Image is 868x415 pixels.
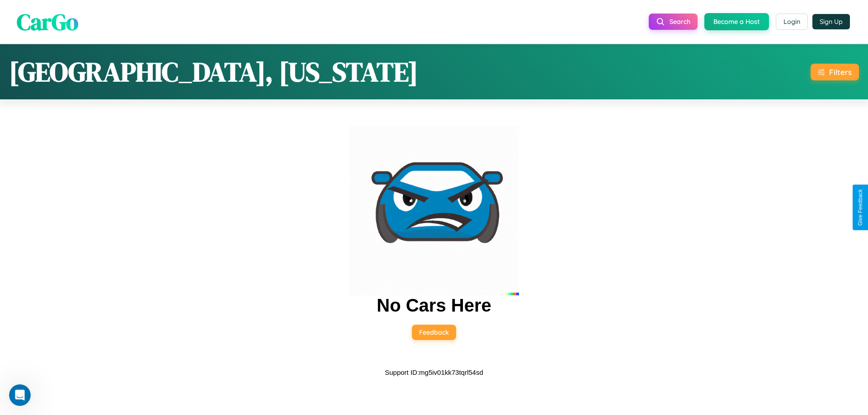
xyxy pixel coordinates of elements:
iframe: Intercom live chat [9,384,31,406]
div: Filters [829,67,852,77]
h1: [GEOGRAPHIC_DATA], [US_STATE] [9,53,418,90]
button: Search [649,14,698,30]
p: Support ID: mg5iv01kk73tqrl54sd [385,366,483,378]
h2: No Cars Here [377,295,491,316]
button: Sign Up [812,14,850,29]
button: Login [776,14,808,30]
span: CarGo [17,6,78,37]
div: Give Feedback [857,189,863,226]
span: Search [670,18,690,26]
button: Become a Host [704,13,769,30]
button: Filters [811,64,859,80]
img: car [349,126,519,295]
button: Feedback [412,325,456,340]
